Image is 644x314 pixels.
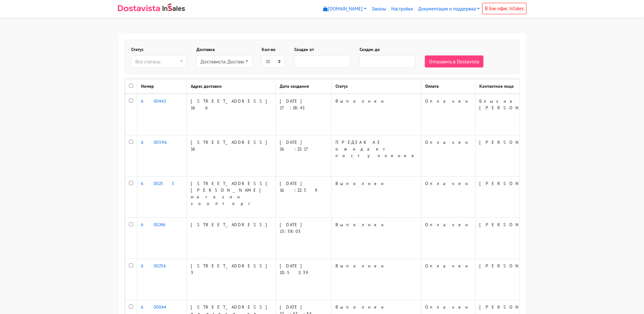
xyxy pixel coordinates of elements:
label: Статус [131,46,143,53]
td: [DATE] 10:52:39 [276,259,331,300]
td: Выполнен [331,94,421,135]
a: 600396 [141,139,177,145]
td: [PERSON_NAME] [475,218,558,259]
a: 600442 [141,98,166,104]
td: [DATE] 16:21:17 [276,135,331,176]
td: Оплачен [421,218,475,259]
td: [STREET_ADDRESS] 16 [187,135,276,176]
td: [STREET_ADDRESS][PERSON_NAME] магазин зоопторг [187,176,276,218]
label: Создан до [360,46,380,53]
td: [STREET_ADDRESS] 3 [187,259,276,300]
button: Все статусы [131,55,187,67]
td: [PERSON_NAME] [475,135,558,176]
button: Отправить в Dostavista [425,55,483,67]
div: Достависта. Доставка день в день В пределах КАД. [201,58,244,65]
td: [PERSON_NAME] [475,259,558,300]
a: Документация и поддержка [416,3,482,15]
a: Настройки [389,3,416,15]
td: [STREET_ADDRESS] 166 [187,94,276,135]
th: Контактное лицо [475,79,558,94]
td: [DATE] 16:22:59 [276,176,331,218]
th: Номер [137,79,187,94]
th: Дата создания [276,79,331,94]
td: Оплачен [421,176,475,218]
td: Выполнен [331,176,421,218]
td: ПРЕДЗАКАЗ ожидает поступления [331,135,421,176]
a: 600044 [141,304,166,310]
td: Оплачен [421,94,475,135]
th: Оплата [421,79,475,94]
td: Оплачен [421,259,475,300]
img: InSales [163,3,185,11]
td: Выполнен [331,259,421,300]
a: 600255 [141,181,183,186]
button: Достависта. Доставка день в день В пределах КАД. [196,55,252,67]
a: В Бэк-офис InSales [482,3,526,14]
td: [DATE] 13:38:03 [276,218,331,259]
td: Оплачен [421,135,475,176]
label: Создан от [294,46,314,53]
a: 600236 [141,263,176,269]
div: Все статусы [135,58,179,65]
img: Dostavista - срочная курьерская служба доставки [118,5,160,11]
td: Выполнен [331,218,421,259]
td: [STREET_ADDRESS] [187,218,276,259]
th: Статус [331,79,421,94]
a: 600246 [141,222,176,227]
td: [PERSON_NAME] [475,176,558,218]
td: [DATE] 17:18:41 [276,94,331,135]
label: Кол-во [262,46,276,53]
th: Адрес доставки [187,79,276,94]
a: Заказы [369,3,389,15]
a: [DOMAIN_NAME] [321,3,369,15]
td: Блызна [PERSON_NAME] [475,94,558,135]
label: Доставка [196,46,215,53]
